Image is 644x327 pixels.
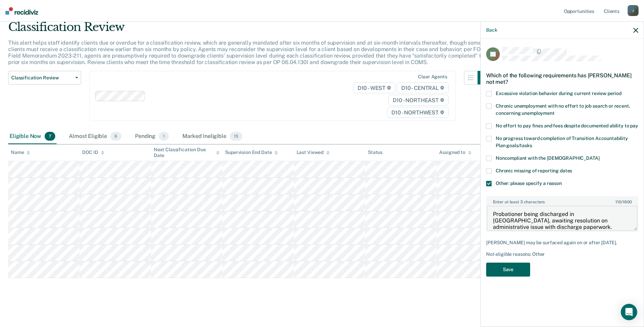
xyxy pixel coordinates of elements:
div: J [628,5,639,16]
span: Classification Review [11,75,73,81]
div: Not eligible reasons: Other [486,251,638,257]
div: Assigned to [439,150,471,155]
span: Noncompliant with the [DEMOGRAPHIC_DATA] [496,155,599,161]
span: Chronic missing of reporting dates [496,168,572,173]
span: D10 - WEST [353,82,395,93]
button: Save [486,263,530,277]
span: 6 [110,132,121,141]
button: Back [486,27,497,33]
div: Almost Eligible [68,129,123,144]
div: Clear agents [418,74,447,80]
span: 15 [230,132,242,141]
div: Next Classification Due Date [154,147,220,158]
div: Classification Review [8,20,491,40]
div: Eligible Now [8,129,57,144]
span: D10 - NORTHWEST [387,107,448,118]
div: Name [11,150,30,155]
label: Enter at least 3 characters [487,197,638,204]
div: Status [368,150,383,155]
div: Which of the following requirements has [PERSON_NAME] not met? [486,67,638,91]
textarea: Probationer being discharged in [GEOGRAPHIC_DATA], awaiting resolution on administrative issue wi... [487,206,638,231]
span: D10 - NORTHEAST [388,95,448,106]
div: Supervision End Date [225,150,278,155]
span: 7 [45,132,55,141]
span: Other: please specify a reason [496,181,562,186]
p: This alert helps staff identify clients due or overdue for a classification review, which are gen... [8,40,487,66]
span: D10 - CENTRAL [397,82,449,93]
div: Pending [134,129,170,144]
div: [PERSON_NAME] may be surfaced again on or after [DATE]. [486,240,638,246]
span: No effort to pay fines and fees despite documented ability to pay [496,123,638,128]
span: / 1600 [615,200,631,204]
span: Chronic unemployment with no effort to job search or recent, concerning unemployment [496,103,630,116]
div: Open Intercom Messenger [621,304,637,320]
span: Excessive violation behavior during current review period [496,91,621,96]
span: No progress toward completion of Transition Accountability Plan goals/tasks [496,136,628,148]
span: 1 [159,132,169,141]
div: Last Viewed [297,150,330,155]
span: 110 [615,200,621,204]
img: Recidiviz [5,7,38,15]
div: DOC ID [82,150,104,155]
div: Marked Ineligible [181,129,243,144]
